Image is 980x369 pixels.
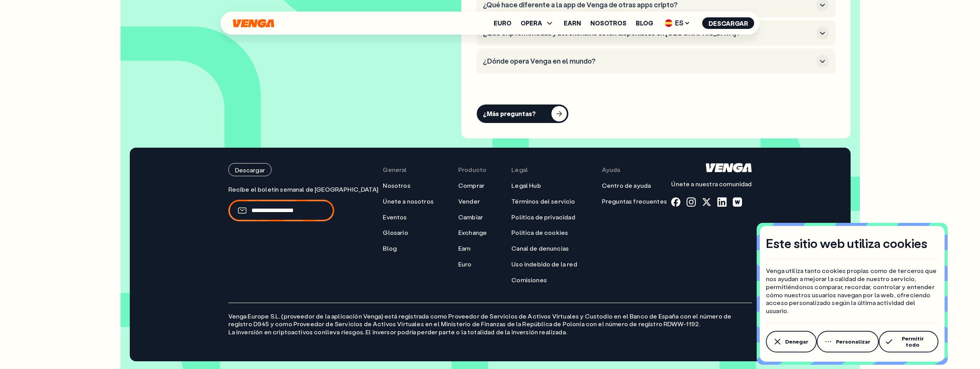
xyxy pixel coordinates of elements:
[483,110,536,118] div: ¿Más preguntas?
[836,339,870,345] span: Personalizar
[228,303,752,336] p: Venga Europe S.L. (proveedor de la aplicación Venga) está registrada como Proveedor de Servicios ...
[383,229,408,237] a: Glosario
[483,1,813,9] h3: ¿Qué hace diferente a la app de Venga de otras apps cripto?
[766,235,927,251] h4: Este sitio web utiliza cookies
[602,182,651,190] a: Centro de ayuda
[590,20,627,26] a: Nosotros
[766,267,938,315] p: Venga utiliza tanto cookies propias como de terceros que nos ayudan a mejorar la calidad de nuest...
[383,197,434,206] a: Únete a nosotros
[383,182,410,190] a: Nosotros
[383,166,407,174] span: General
[785,339,808,345] span: Denegar
[228,163,379,176] a: Descargar
[717,197,727,207] a: linkedin
[702,197,711,207] a: x
[662,17,693,29] span: ES
[766,331,817,352] button: Denegar
[564,20,581,26] a: Earn
[494,20,511,26] a: Euro
[511,182,541,190] a: Legal Hub
[511,276,547,284] a: Comisiones
[636,20,653,26] a: Blog
[458,182,484,190] a: Comprar
[602,197,667,206] a: Preguntas frecuentes
[228,185,379,194] p: Recibe el boletín semanal de [GEOGRAPHIC_DATA]
[702,17,754,29] button: Descargar
[706,163,752,172] svg: Inicio
[511,213,575,221] a: Política de privacidad
[458,166,486,174] span: Producto
[733,197,742,207] a: warpcast
[521,20,542,26] span: OPERA
[232,19,275,28] svg: Inicio
[521,19,554,28] span: OPERA
[383,213,407,221] a: Eventos
[511,244,569,253] a: Canal de denuncias
[879,331,938,352] button: Permitir todo
[483,57,813,66] h3: ¿Dónde opera Venga en el mundo?
[671,197,680,207] a: fb
[602,166,620,174] span: Ayuda
[458,213,483,221] a: Cambiar
[687,197,696,207] a: instagram
[228,163,271,176] button: Descargar
[458,229,487,237] a: Exchange
[511,166,528,174] span: Legal
[477,104,568,123] button: ¿Más preguntas?
[511,197,575,206] a: Términos del servicio
[511,260,577,268] a: Uso indebido de la red
[671,180,752,188] p: Únete a nuestra comunidad
[383,244,397,253] a: Blog
[665,19,673,27] img: flag-es
[895,335,930,348] span: Permitir todo
[458,244,471,253] a: Earn
[483,55,829,67] button: ¿Dónde opera Venga en el mundo?
[458,197,480,206] a: Vender
[817,331,879,352] button: Personalizar
[483,29,813,37] h3: ¿Qué criptomonedas y blockchains están disponibles en [GEOGRAPHIC_DATA]?
[458,260,472,268] a: Euro
[511,229,568,237] a: Política de cookies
